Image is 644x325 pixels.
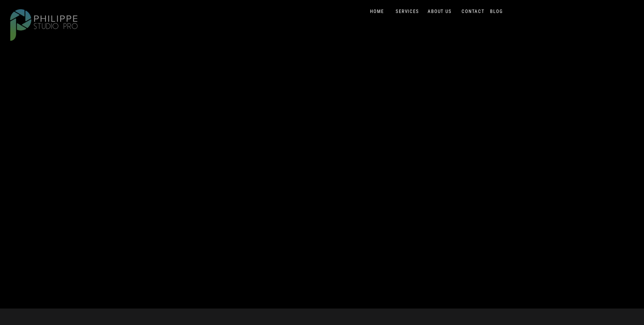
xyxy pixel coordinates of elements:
[394,9,421,15] a: SERVICES
[489,9,505,15] a: BLOG
[426,9,453,15] a: ABOUT US
[460,9,486,15] a: CONTACT
[364,9,391,15] a: HOME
